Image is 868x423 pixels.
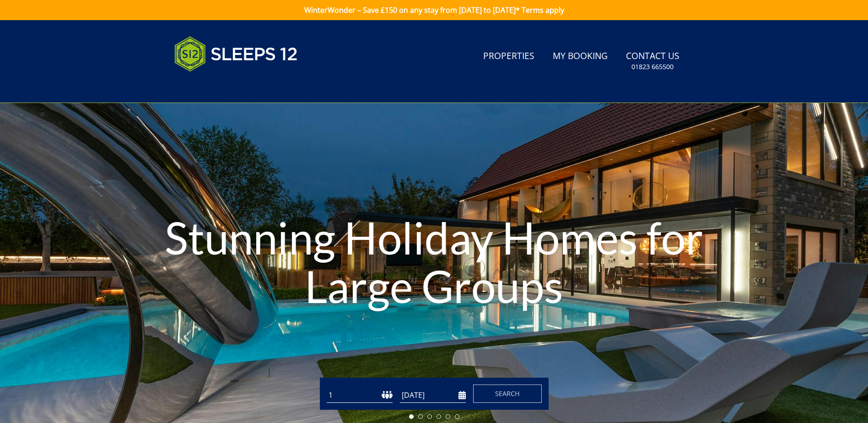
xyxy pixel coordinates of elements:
[622,46,683,76] a: Contact Us01823 665500
[480,46,538,67] a: Properties
[631,62,674,71] small: 01823 665500
[473,385,542,403] button: Search
[549,46,611,67] a: My Booking
[130,195,738,328] h1: Stunning Holiday Homes for Large Groups
[400,388,466,403] input: Arrival Date
[170,82,266,90] iframe: Customer reviews powered by Trustpilot
[174,31,298,77] img: Sleeps 12
[495,389,520,398] span: Search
